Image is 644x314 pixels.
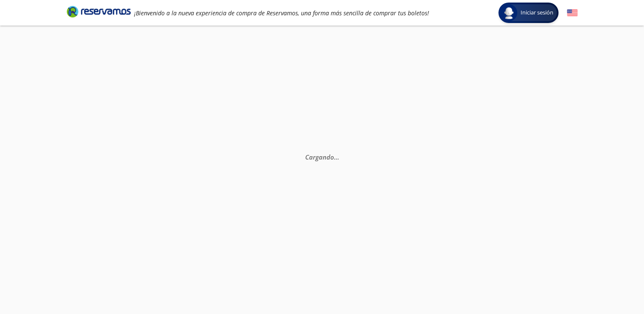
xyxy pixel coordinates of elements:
[337,153,339,161] span: .
[567,8,578,18] button: English
[305,153,339,161] em: Cargando
[334,153,335,161] span: .
[335,153,337,161] span: .
[517,9,557,17] span: Iniciar sesión
[67,5,131,20] a: Brand Logo
[67,5,131,18] i: Brand Logo
[134,9,429,17] em: ¡Bienvenido a la nueva experiencia de compra de Reservamos, una forma más sencilla de comprar tus...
